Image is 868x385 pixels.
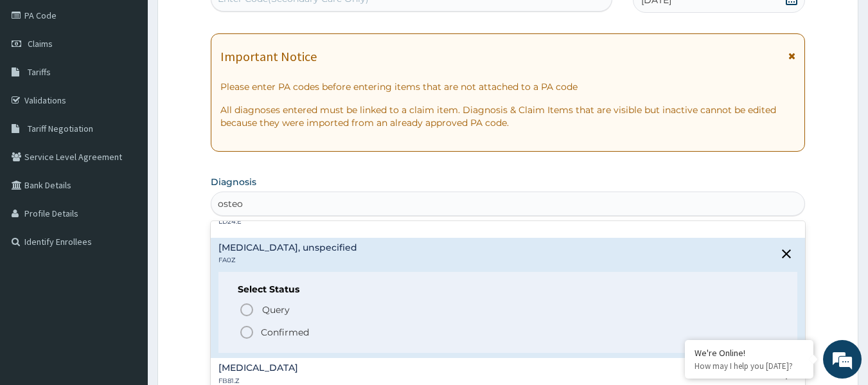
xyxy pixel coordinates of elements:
[28,38,53,49] span: Claims
[695,361,804,372] p: How may I help you today?
[239,302,254,318] i: status option query
[218,217,440,226] p: LD24.E
[261,326,309,339] p: Confirmed
[262,303,290,316] span: Query
[239,325,254,340] i: status option filled
[779,246,794,262] i: close select status
[75,112,177,242] span: We're online!
[6,252,245,297] textarea: Type your message and hit 'Enter'
[24,64,52,96] img: d_794563401_company_1708531726252_794563401
[67,72,216,89] div: Chat with us now
[220,80,796,93] p: Please enter PA codes before entering items that are not attached to a PA code
[220,49,317,64] h1: Important Notice
[218,256,357,265] p: FA0Z
[218,363,298,373] h4: [MEDICAL_DATA]
[220,103,796,129] p: All diagnoses entered must be linked to a claim item. Diagnosis & Claim Items that are visible bu...
[695,347,804,359] div: We're Online!
[238,285,779,294] h6: Select Status
[28,66,51,78] span: Tariffs
[211,6,242,37] div: Minimize live chat window
[218,243,357,253] h4: [MEDICAL_DATA], unspecified
[28,123,93,134] span: Tariff Negotiation
[211,175,256,188] label: Diagnosis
